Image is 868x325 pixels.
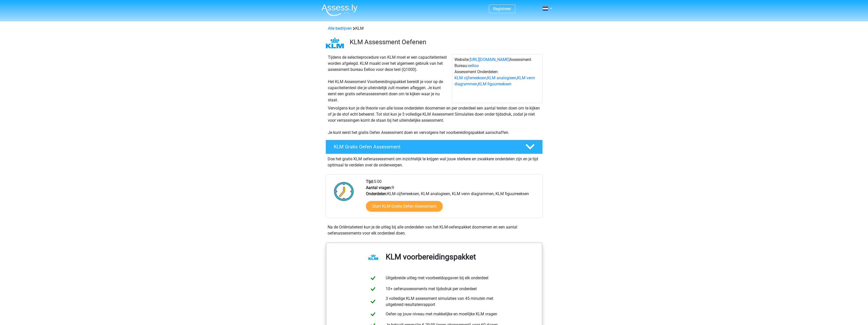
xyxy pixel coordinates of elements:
[366,191,387,196] b: Onderdelen:
[493,6,511,11] a: Registreer
[324,140,545,154] a: KLM Gratis Oefen Assessment
[334,144,517,150] h4: KLM Gratis Oefen Assessment
[326,105,542,136] div: Vervolgens kun je de theorie van alle losse onderdelen doornemen en per onderdeel een aantal test...
[326,154,543,168] div: Doe het gratis KLM oefenassessment om inzichtelijk te krijgen wat jouw sterkere en zwakkere onder...
[470,57,509,62] a: [URL][DOMAIN_NAME]
[452,54,542,103] div: Website: Assessment Bureau: Assessment Onderdelen: , , ,
[331,179,357,204] img: Klok
[328,26,352,31] a: Alle bedrijven
[326,25,542,32] div: KLM
[478,82,511,86] a: KLM figuurreeksen
[326,224,543,236] div: Na de Oriëntatietest kun je de uitleg bij alle onderdelen van het KLM-oefenpakket doornemen en ee...
[468,63,479,68] a: eelloo
[362,179,542,218] div: 5:00 9 KLM cijferreeksen, KLM analogieen, KLM venn diagrammen, KLM figuurreeksen
[326,54,452,103] div: Tijdens de selectieprocedure van KLM moet er een capaciteitentest worden afgelegd. KLM maakt over...
[366,185,392,190] b: Aantal vragen:
[454,75,535,86] a: KLM venn diagrammen
[366,201,443,212] a: Start KLM Gratis Oefen Assessment
[487,75,516,80] a: KLM analogieen
[350,38,539,46] h3: KLM Assessment Oefenen
[322,4,358,16] img: Assessly
[454,75,486,80] a: KLM cijferreeksen
[366,179,374,184] b: Tijd:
